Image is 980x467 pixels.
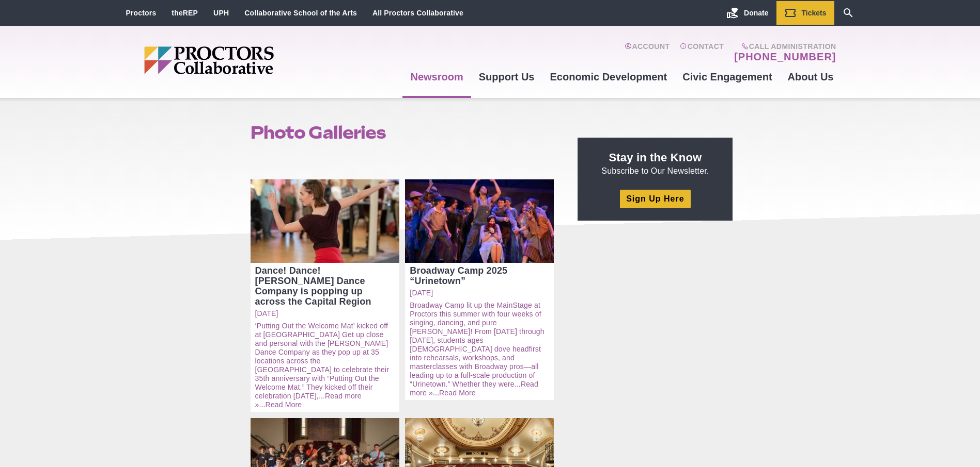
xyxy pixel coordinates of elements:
[731,42,836,51] span: Call Administration
[244,9,357,17] a: Collaborative School of the Arts
[410,301,544,388] a: Broadway Camp lit up the MainStage at Proctors this summer with four weeks of singing, dancing, a...
[625,42,670,63] a: Account
[802,9,827,17] span: Tickets
[372,9,463,17] a: All Proctors Collaborative
[620,190,690,208] a: Sign Up Here
[410,289,549,297] a: [DATE]
[410,380,538,397] a: Read more »
[542,63,675,91] a: Economic Development
[251,123,554,142] h1: Photo Galleries
[734,51,836,63] a: [PHONE_NUMBER]
[680,42,724,63] a: Contact
[471,63,542,91] a: Support Us
[675,63,780,91] a: Civic Engagement
[578,233,733,362] iframe: Advertisement
[410,265,549,286] a: Broadway Camp 2025 “Urinetown”
[255,392,362,409] a: Read more »
[402,63,471,91] a: Newsroom
[834,1,862,25] a: Search
[776,1,834,25] a: Tickets
[410,301,549,397] p: ...
[213,9,229,17] a: UPH
[719,1,776,25] a: Donate
[744,9,768,17] span: Donate
[439,389,476,397] a: Read More
[590,150,720,177] p: Subscribe to Our Newsletter.
[255,322,395,409] p: ...
[266,401,302,409] a: Read More
[255,309,395,318] a: [DATE]
[126,9,157,17] a: Proctors
[780,63,842,91] a: About Us
[172,9,198,17] a: theREP
[609,151,702,164] strong: Stay in the Know
[255,265,395,307] a: Dance! Dance! [PERSON_NAME] Dance Company is popping up across the Capital Region
[255,322,390,400] a: ‘Putting Out the Welcome Mat’ kicked off at [GEOGRAPHIC_DATA] Get up close and personal with the ...
[144,46,353,74] img: Proctors logo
